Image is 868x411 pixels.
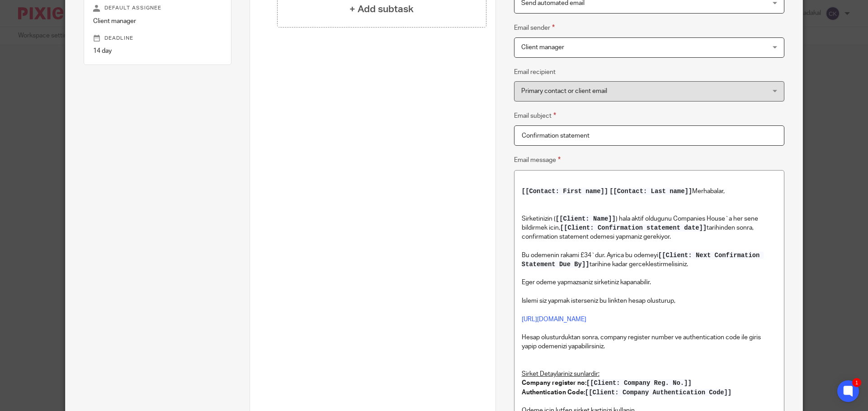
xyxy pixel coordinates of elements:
[93,17,222,26] p: Client manager
[852,378,861,387] div: 1
[522,205,777,269] p: Sirketinizin ( ) hala aktif oldugunu Companies House`a her sene bildirmek icin, tarihinden sonra,...
[514,111,556,121] label: Email subject
[514,68,556,77] label: Email recipient
[521,88,607,94] span: Primary contact or client email
[609,188,692,195] span: [[Contact: Last name]]
[93,5,222,12] p: Default assignee
[522,278,777,406] p: Eger odeme yapmazsaniz sirketiniz kapanabilir. Islemi siz yapmak isterseniz bu linkten hesap olus...
[522,187,777,196] p: Merhabalar,
[514,125,784,146] input: Subject
[522,252,764,268] span: [[Client: Next Confirmation Statement Due By]]
[514,23,555,33] label: Email sender
[522,188,608,195] span: [[Contact: First name]]
[93,35,222,42] p: Deadline
[514,155,561,165] label: Email message
[349,2,414,16] h4: + Add subtask
[522,316,586,323] a: [URL][DOMAIN_NAME]
[522,371,599,377] u: Sirket Detaylariniz sunlardir:
[93,46,222,55] p: 14 day
[556,215,616,222] span: [[Client: Name]]
[585,389,731,396] span: [[Client: Company Authentication Code]]
[522,380,731,395] strong: Company register no: Authentication Code:
[560,224,707,231] span: [[Client: Confirmation statement date]]
[521,44,564,51] span: Client manager
[586,379,692,387] span: [[Client: Company Reg. No.]]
